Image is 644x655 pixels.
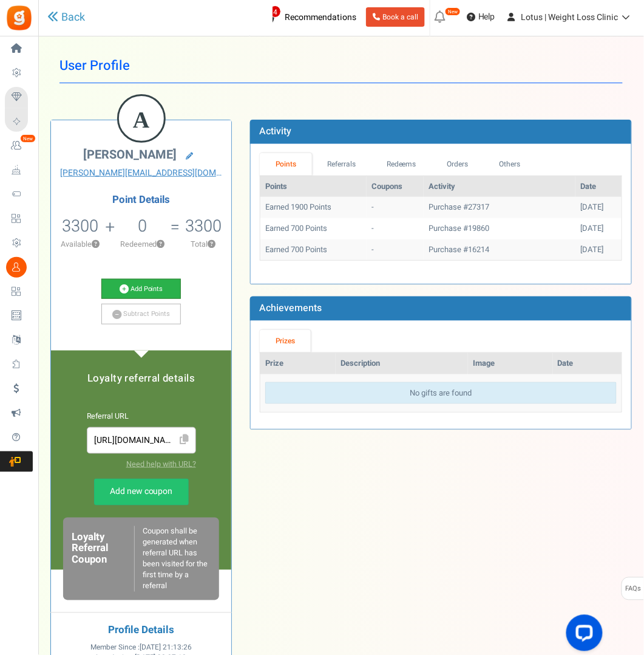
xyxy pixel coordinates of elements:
td: Purchase #16214 [424,239,575,261]
figcaption: A [119,96,164,143]
h6: Loyalty Referral Coupon [72,532,134,586]
h1: User Profile [59,49,623,83]
button: ? [92,241,100,249]
th: Date [553,353,622,374]
span: FAQs [625,578,642,601]
a: Others [484,153,536,176]
a: Help [462,7,500,27]
div: Coupon shall be generated when referral URL has been visited for the first time by a referral [134,526,211,592]
div: [DATE] [580,202,617,213]
a: Add new coupon [94,479,189,506]
img: Gratisfaction [5,4,33,32]
th: Points [260,176,367,197]
em: New [20,134,36,143]
p: Total [181,239,225,250]
td: - [367,197,424,218]
td: Earned 1900 Points [260,197,367,218]
p: Available [57,239,104,250]
button: ? [208,241,215,249]
h4: Point Details [51,194,231,205]
th: Image [468,353,553,374]
span: 4 [269,5,281,18]
h5: 3300 [185,217,222,235]
a: Add Points [101,279,181,300]
b: Activity [259,124,291,139]
span: [PERSON_NAME] [83,146,177,163]
span: Member Since : [90,643,192,653]
a: Prizes [260,330,311,352]
span: Recommendations [285,11,356,24]
th: Date [575,176,622,197]
th: Coupons [367,176,424,197]
em: New [445,7,461,16]
div: No gifts are found [265,382,617,405]
h6: Referral URL [87,413,196,421]
a: New [5,135,33,156]
h4: Profile Details [60,625,222,637]
a: Book a call [366,7,425,27]
th: Description [336,353,468,374]
h5: Loyalty referral details [63,373,219,384]
span: Lotus | Weight Loss Clinic [521,11,619,24]
td: Purchase #27317 [424,197,575,218]
td: Earned 700 Points [260,239,367,261]
a: Subtract Points [101,304,181,324]
a: Need help with URL? [126,459,196,470]
span: 3300 [63,214,99,238]
span: Help [475,11,495,23]
th: Prize [260,353,336,374]
a: Redeems [371,153,432,176]
a: Points [260,153,312,176]
span: [DATE] 21:13:26 [140,643,192,653]
td: Purchase #19860 [424,218,575,239]
td: - [367,239,424,261]
span: Click to Copy [175,430,194,451]
td: Earned 700 Points [260,218,367,239]
a: [PERSON_NAME][EMAIL_ADDRESS][DOMAIN_NAME] [60,167,222,179]
div: [DATE] [580,223,617,235]
a: Referrals [312,153,371,176]
div: [DATE] [580,244,617,256]
b: Achievements [259,301,322,315]
td: - [367,218,424,239]
a: 4 Recommendations [255,7,361,27]
a: Orders [432,153,484,176]
button: ? [157,241,165,249]
h5: 0 [138,217,147,235]
th: Activity [424,176,575,197]
p: Redeemed [116,239,169,250]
